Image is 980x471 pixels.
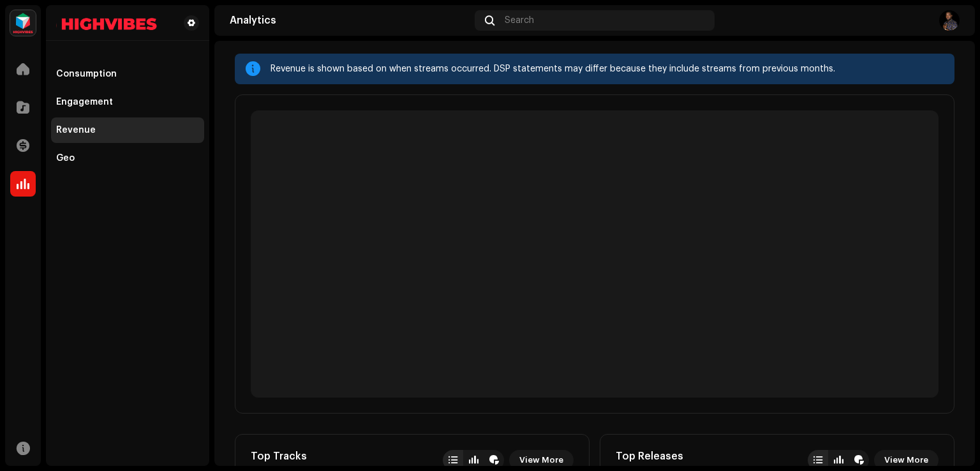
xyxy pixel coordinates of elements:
img: d4093022-bcd4-44a3-a5aa-2cc358ba159b [56,15,163,31]
span: Search [505,15,534,26]
div: Geo [56,153,75,163]
re-m-nav-item: Consumption [51,61,204,87]
img: feab3aad-9b62-475c-8caf-26f15a9573ee [10,10,36,36]
div: Top Releases [616,450,720,463]
div: Revenue is shown based on when streams occurred. DSP statements may differ because they include s... [271,61,944,77]
div: Analytics [230,15,470,26]
div: Revenue [56,125,96,135]
button: View More [509,450,574,470]
re-m-nav-item: Geo [51,146,204,171]
div: Top Tracks [251,450,355,463]
img: 70728f1a-a1eb-4809-ab3f-d3bc31dd569f [939,10,960,31]
re-m-nav-item: Revenue [51,117,204,143]
div: Engagement [56,97,113,107]
div: Consumption [56,69,117,79]
re-m-nav-item: Engagement [51,89,204,115]
button: View More [874,450,939,470]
